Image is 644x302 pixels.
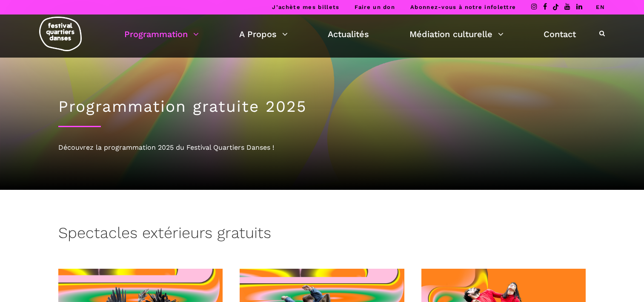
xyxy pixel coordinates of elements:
[58,224,271,245] h3: Spectacles extérieurs gratuits
[328,27,369,41] a: Actualités
[410,4,516,10] a: Abonnez-vous à notre infolettre
[544,27,576,41] a: Contact
[272,4,339,10] a: J’achète mes billets
[409,27,504,41] a: Médiation culturelle
[58,142,586,153] div: Découvrez la programmation 2025 du Festival Quartiers Danses !
[124,27,199,41] a: Programmation
[58,97,586,116] h1: Programmation gratuite 2025
[239,27,288,41] a: A Propos
[355,4,395,10] a: Faire un don
[596,4,605,10] a: EN
[39,17,82,51] img: logo-fqd-med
